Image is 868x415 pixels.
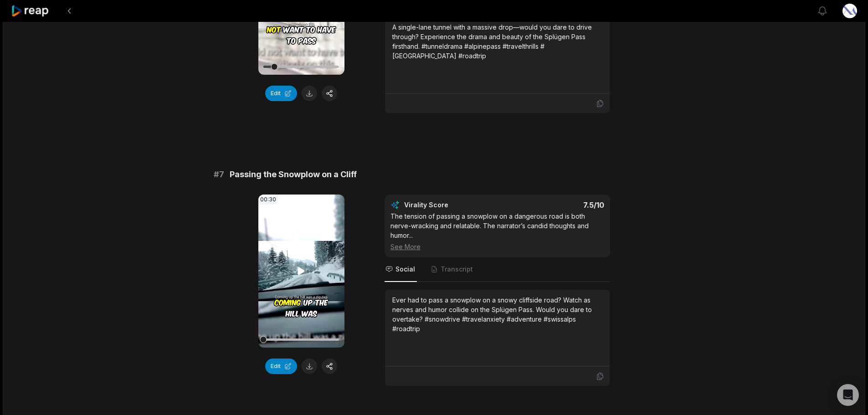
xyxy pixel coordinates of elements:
[385,257,610,282] nav: Tabs
[392,295,602,333] div: Ever had to pass a snowplow on a snowy cliffside road? Watch as nerves and humor collide on the S...
[265,359,297,374] button: Edit
[506,200,604,210] div: 7.5 /10
[395,265,415,274] span: Social
[390,242,604,251] div: See More
[837,384,859,406] div: Open Intercom Messenger
[441,265,473,274] span: Transcript
[214,168,224,181] span: # 7
[258,195,344,348] video: Your browser does not support mp4 format.
[404,200,502,210] div: Virality Score
[230,168,357,181] span: Passing the Snowplow on a Cliff
[390,211,604,251] div: The tension of passing a snowplow on a dangerous road is both nerve-wracking and relatable. The n...
[265,86,297,101] button: Edit
[392,22,602,61] div: A single-lane tunnel with a massive drop—would you dare to drive through? Experience the drama an...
